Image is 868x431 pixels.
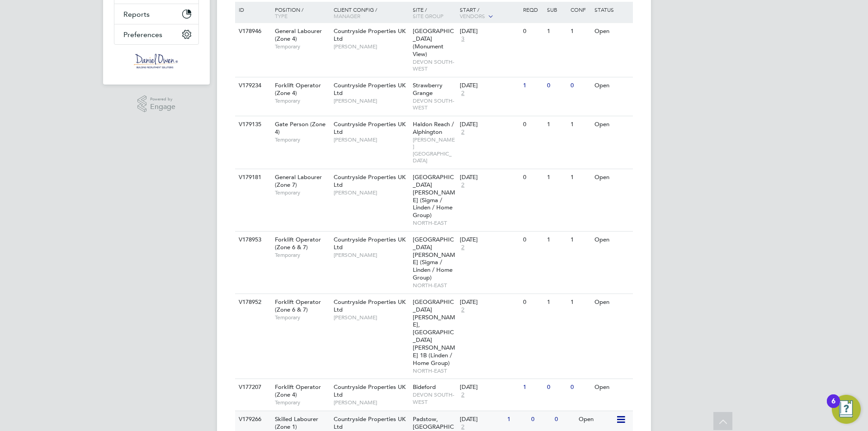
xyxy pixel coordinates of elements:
div: 6 [831,401,835,413]
div: Open [592,232,632,248]
div: V178946 [236,23,268,40]
span: 2 [460,181,466,189]
div: [DATE] [460,28,519,35]
div: 1 [545,169,568,186]
span: Countryside Properties UK Ltd [334,27,406,43]
div: 1 [545,23,568,40]
div: Open [576,411,616,428]
span: Strawberry Grange [413,81,443,97]
span: Reports [123,10,150,19]
img: danielowen-logo-retina.png [134,54,179,68]
span: Temporary [275,251,329,259]
div: Status [592,2,632,17]
span: Countryside Properties UK Ltd [334,383,406,398]
div: Site / [410,2,458,24]
span: Forklift Operator (Zone 6 & 7) [275,236,321,251]
span: 2 [460,244,466,251]
span: Skilled Labourer (Zone 1) [275,415,318,431]
div: 1 [505,411,528,428]
span: [PERSON_NAME] [334,136,408,143]
div: Start / [458,2,521,24]
span: Vendors [460,12,485,19]
span: Countryside Properties UK Ltd [334,236,406,251]
span: DEVON SOUTH-WEST [413,391,456,405]
span: Manager [334,12,360,19]
span: Gate Person (Zone 4) [275,120,325,136]
span: Engage [150,103,175,111]
div: 1 [568,169,592,186]
span: DEVON SOUTH-WEST [413,97,456,111]
div: V179266 [236,411,268,428]
span: [GEOGRAPHIC_DATA] (Monument View) [413,27,454,58]
div: Open [592,23,632,40]
div: 0 [521,232,544,248]
span: Temporary [275,399,329,406]
span: [PERSON_NAME] [334,314,408,321]
div: [DATE] [460,384,519,391]
div: ID [236,2,268,17]
div: V177207 [236,379,268,396]
span: Powered by [150,95,175,103]
span: Temporary [275,43,329,50]
div: [DATE] [460,416,503,423]
span: NORTH-EAST [413,367,456,374]
div: 1 [545,116,568,133]
span: 2 [460,391,466,399]
div: 0 [521,116,544,133]
span: 3 [460,35,466,43]
div: Client Config / [331,2,410,24]
div: 0 [568,77,592,94]
span: Countryside Properties UK Ltd [334,81,406,97]
div: 1 [568,232,592,248]
a: Go to home page [114,54,199,68]
div: [DATE] [460,174,519,181]
a: Powered byEngage [137,95,176,113]
span: [PERSON_NAME] [334,43,408,50]
div: V179181 [236,169,268,186]
span: Countryside Properties UK Ltd [334,298,406,313]
span: 2 [460,306,466,314]
div: 0 [521,169,544,186]
div: [DATE] [460,82,519,90]
div: 0 [552,411,576,428]
span: Forklift Operator (Zone 4) [275,383,321,398]
div: 1 [545,294,568,311]
div: 0 [529,411,552,428]
span: Temporary [275,136,329,143]
span: 2 [460,90,466,97]
div: 1 [521,77,544,94]
div: 1 [568,294,592,311]
button: Preferences [114,24,198,44]
div: [DATE] [460,298,519,306]
div: 1 [568,116,592,133]
span: Countryside Properties UK Ltd [334,415,406,431]
span: Forklift Operator (Zone 4) [275,81,321,97]
span: General Labourer (Zone 7) [275,173,322,189]
div: 0 [568,379,592,396]
div: Sub [545,2,568,17]
div: V178952 [236,294,268,311]
span: [PERSON_NAME][GEOGRAPHIC_DATA] [413,136,456,164]
span: 2 [460,128,466,136]
div: 0 [545,379,568,396]
div: 1 [545,232,568,248]
div: Conf [568,2,592,17]
span: [GEOGRAPHIC_DATA][PERSON_NAME], [GEOGRAPHIC_DATA][PERSON_NAME] 1B (Linden / Home Group) [413,298,455,367]
span: Temporary [275,314,329,321]
span: 2 [460,423,466,431]
div: 0 [545,77,568,94]
div: 0 [521,23,544,40]
span: [PERSON_NAME] [334,399,408,406]
button: Reports [114,4,198,24]
div: V178953 [236,232,268,248]
span: [PERSON_NAME] [334,97,408,104]
div: 1 [521,379,544,396]
span: [GEOGRAPHIC_DATA][PERSON_NAME] (Sigma / Linden / Home Group) [413,236,455,281]
span: [GEOGRAPHIC_DATA][PERSON_NAME] (Sigma / Linden / Home Group) [413,173,455,219]
span: Temporary [275,189,329,196]
div: V179234 [236,77,268,94]
div: 1 [568,23,592,40]
button: Open Resource Center, 6 new notifications [832,395,861,424]
div: Position / [268,2,331,24]
span: Haldon Reach / Alphington [413,120,454,136]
